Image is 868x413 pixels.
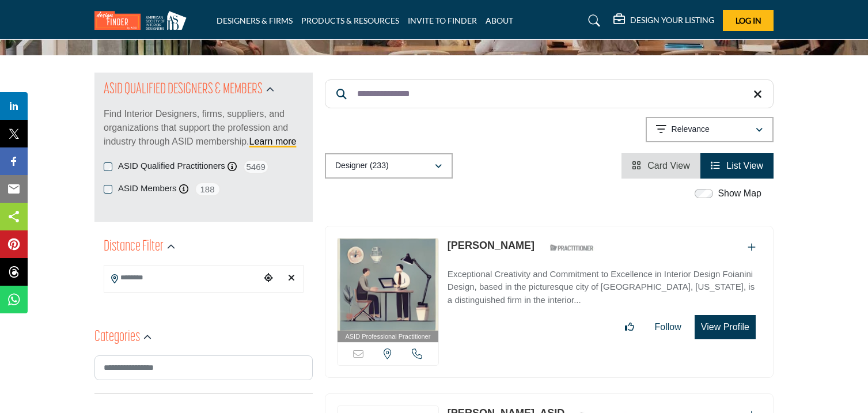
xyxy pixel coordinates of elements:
[577,12,608,30] a: Search
[448,268,761,307] p: Exceptional Creativity and Commitment to Excellence in Interior Design Foianini Design, based in ...
[647,316,689,339] button: Follow
[104,267,260,289] input: Search Location
[325,153,453,179] button: Designer (233)
[260,266,277,291] div: Choose your current location
[613,14,714,28] div: DESIGN YOUR LISTING
[736,16,761,25] span: Log In
[408,16,477,25] a: INVITE TO FINDER
[243,160,269,174] span: 5469
[104,185,112,194] input: ASID Members checkbox
[249,137,297,146] a: Learn more
[325,79,774,108] input: Search Keyword
[630,15,714,25] h5: DESIGN YOUR LISTING
[104,162,112,171] input: ASID Qualified Practitioners checkbox
[726,161,763,170] span: List View
[448,238,535,253] p: Andres Foianini
[448,240,535,251] a: [PERSON_NAME]
[338,238,438,343] a: ASID Professional Practitioner
[217,16,293,25] a: DESIGNERS & FIRMS
[335,160,389,172] p: Designer (233)
[118,160,225,173] label: ASID Qualified Practitioners
[283,266,300,291] div: Clear search location
[486,16,513,25] a: ABOUT
[718,187,761,200] label: Show Map
[94,327,140,348] h2: Categories
[646,117,774,142] button: Relevance
[338,238,438,331] img: Andres Foianini
[621,153,700,179] li: Card View
[647,161,690,170] span: Card View
[700,153,774,179] li: List View
[632,161,690,170] a: View Card
[345,332,430,342] span: ASID Professional Practitioner
[118,182,177,195] label: ASID Members
[195,182,221,196] span: 188
[301,16,399,25] a: PRODUCTS & RESOURCES
[94,11,192,30] img: Site Logo
[448,261,761,307] a: Exceptional Creativity and Commitment to Excellence in Interior Design Foianini Design, based in ...
[711,161,763,170] a: View List
[617,316,642,339] button: Like listing
[545,241,597,255] img: ASID Qualified Practitioners Badge Icon
[748,243,756,252] a: Add To List
[104,107,304,149] p: Find Interior Designers, firms, suppliers, and organizations that support the profession and indu...
[104,237,164,257] h2: Distance Filter
[94,355,313,380] input: Search Category
[723,10,774,31] button: Log In
[104,79,263,100] h2: ASID QUALIFIED DESIGNERS & MEMBERS
[672,124,710,135] p: Relevance
[695,315,756,339] button: View Profile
